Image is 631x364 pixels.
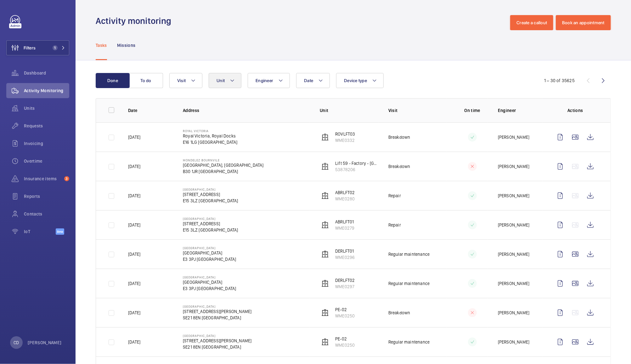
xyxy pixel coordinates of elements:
img: elevator.svg [321,133,329,141]
p: Lift 59 - Factory - [GEOGRAPHIC_DATA] [335,160,378,166]
p: Royal Victoria, Royal Docks [183,133,238,139]
p: Unit [320,107,378,114]
p: [STREET_ADDRESS] [183,191,238,198]
p: Tasks [96,42,107,48]
p: [DATE] [128,193,140,199]
p: WME0280 [335,196,355,202]
p: WME0297 [335,283,355,290]
p: Missions [117,42,136,48]
span: Beta [56,228,64,235]
p: PE-02 [335,336,355,342]
p: [STREET_ADDRESS] [183,221,238,227]
img: elevator.svg [321,338,329,346]
p: Actions [553,107,598,114]
p: B30 1JR [GEOGRAPHIC_DATA] [183,168,264,175]
p: [GEOGRAPHIC_DATA] [183,279,236,285]
p: Engineer [498,107,543,114]
h1: Activity monitoring [96,15,175,27]
p: SE21 8EN [GEOGRAPHIC_DATA] [183,315,251,321]
span: Units [24,105,69,111]
p: WME0296 [335,254,355,260]
p: [DATE] [128,310,140,316]
p: [DATE] [128,251,140,257]
div: 1 – 30 of 35625 [544,77,575,84]
span: 1 [53,45,58,50]
p: [GEOGRAPHIC_DATA] [183,188,238,191]
p: [DATE] [128,280,140,287]
p: [DATE] [128,339,140,345]
span: Contacts [24,211,69,217]
span: Date [304,78,313,83]
p: [STREET_ADDRESS][PERSON_NAME] [183,338,251,344]
p: DERLFT01 [335,248,355,254]
p: [GEOGRAPHIC_DATA] [183,334,251,338]
p: [PERSON_NAME] [498,310,529,316]
p: Mondelez Bournvile [183,158,264,162]
p: [GEOGRAPHIC_DATA] [183,217,238,221]
p: E3 3PJ [GEOGRAPHIC_DATA] [183,256,236,262]
button: Unit [209,73,241,88]
span: Dashboard [24,70,69,76]
p: [PERSON_NAME] [498,280,529,287]
p: E3 3PJ [GEOGRAPHIC_DATA] [183,285,236,292]
p: [STREET_ADDRESS][PERSON_NAME] [183,308,251,315]
button: Engineer [248,73,290,88]
p: [GEOGRAPHIC_DATA] [183,305,251,308]
span: Invoicing [24,140,69,147]
span: Requests [24,123,69,129]
p: CD [14,339,19,346]
p: Breakdown [388,310,410,316]
p: Regular maintenance [388,280,430,287]
img: elevator.svg [321,309,329,316]
span: Filters [24,45,36,51]
p: Breakdown [388,134,410,140]
p: WME0250 [335,342,355,348]
span: Reports [24,193,69,199]
button: Device type [336,73,384,88]
p: 53878206 [335,166,378,173]
span: Activity Monitoring [24,87,69,94]
button: Filters1 [6,40,69,55]
p: E15 3LZ [GEOGRAPHIC_DATA] [183,227,238,233]
p: SE21 8EN [GEOGRAPHIC_DATA] [183,344,251,350]
p: ROVLFT03 [335,131,355,137]
p: E16 1LG [GEOGRAPHIC_DATA] [183,139,238,145]
span: Engineer [256,78,273,83]
p: [PERSON_NAME] [28,339,62,346]
img: elevator.svg [321,221,329,229]
span: Device type [344,78,367,83]
p: WME0279 [335,225,354,231]
p: Regular maintenance [388,339,430,345]
img: elevator.svg [321,280,329,287]
button: To do [129,73,163,88]
button: Done [96,73,130,88]
p: [GEOGRAPHIC_DATA] [183,250,236,256]
p: Repair [388,193,401,199]
p: ABRLFT01 [335,219,354,225]
p: [PERSON_NAME] [498,193,529,199]
p: [PERSON_NAME] [498,339,529,345]
p: Regular maintenance [388,251,430,257]
p: [PERSON_NAME] [498,163,529,170]
button: Visit [169,73,202,88]
p: [GEOGRAPHIC_DATA] [183,275,236,279]
img: elevator.svg [321,163,329,170]
p: [DATE] [128,134,140,140]
p: On time [457,107,488,114]
p: Breakdown [388,163,410,170]
p: ABRLFT02 [335,189,355,196]
span: Overtime [24,158,69,164]
img: elevator.svg [321,250,329,258]
p: [PERSON_NAME] [498,251,529,257]
img: elevator.svg [321,192,329,199]
p: E15 3LZ [GEOGRAPHIC_DATA] [183,198,238,204]
p: PE-02 [335,306,355,313]
span: Visit [177,78,186,83]
button: Date [296,73,330,88]
p: [PERSON_NAME] [498,222,529,228]
p: [DATE] [128,163,140,170]
p: [GEOGRAPHIC_DATA] [183,246,236,250]
p: [PERSON_NAME] [498,134,529,140]
p: WME0250 [335,313,355,319]
p: Repair [388,222,401,228]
